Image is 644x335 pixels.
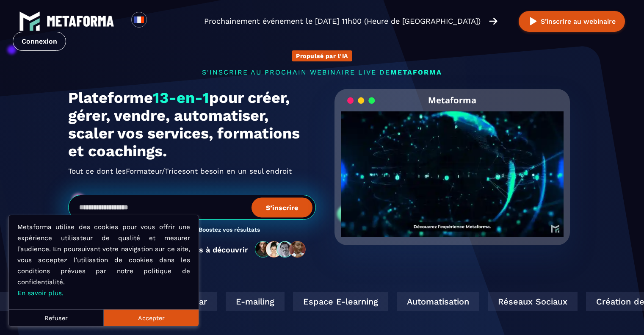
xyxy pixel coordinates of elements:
[199,226,260,234] h3: Boostez vos résultats
[395,292,478,311] div: Automatisation
[390,68,442,76] span: METAFORMA
[19,11,40,32] img: logo
[126,164,186,178] span: Formateur/Trices
[252,197,312,217] button: S’inscrire
[13,32,66,51] a: Connexion
[17,289,64,297] a: En savoir plus.
[68,68,576,76] p: s'inscrire au prochain webinaire live de
[347,97,375,105] img: loading
[68,89,316,160] h1: Plateforme pour créer, gérer, vendre, automatiser, scaler vos services, formations et coachings.
[162,292,216,311] div: Webinar
[17,221,190,299] p: Metaforma utilise des cookies pour vous offrir une expérience utilisateur de qualité et mesurer l...
[147,12,168,30] div: Search for option
[252,241,309,258] img: community-people
[154,16,160,26] input: Search for option
[153,89,209,107] span: 13-en-1
[104,309,199,326] button: Accepter
[291,292,387,311] div: Espace E-learning
[47,16,114,27] img: logo
[519,11,625,32] button: S’inscrire au webinaire
[134,14,144,25] img: fr
[224,292,283,311] div: E-mailing
[341,111,564,223] video: Your browser does not support the video tag.
[68,164,316,178] h2: Tout ce dont les ont besoin en un seul endroit
[9,309,104,326] button: Refuser
[489,17,498,26] img: arrow-right
[486,292,576,311] div: Réseaux Sociaux
[428,89,476,111] h2: Metaforma
[528,16,539,27] img: play
[204,15,481,27] p: Prochainement événement le [DATE] 11h00 (Heure de [GEOGRAPHIC_DATA])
